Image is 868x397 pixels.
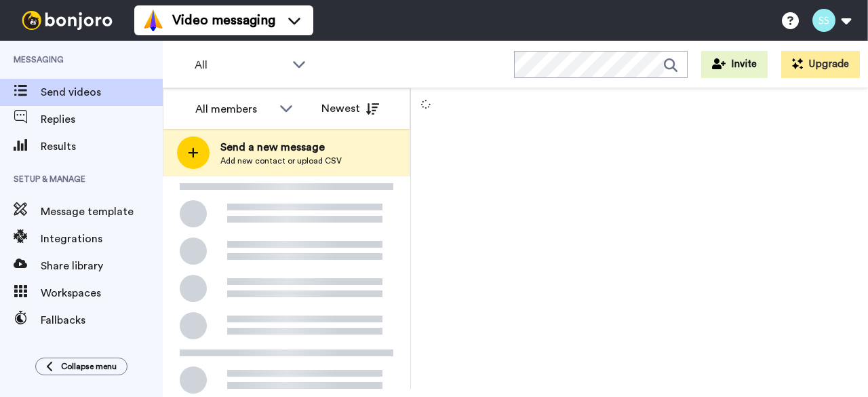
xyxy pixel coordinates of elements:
[220,139,342,155] span: Send a new message
[781,51,860,78] button: Upgrade
[41,84,163,100] span: Send videos
[172,11,275,30] span: Video messaging
[195,57,285,73] span: All
[16,11,118,30] img: bj-logo-header-white.svg
[41,231,163,247] span: Integrations
[41,312,163,328] span: Fallbacks
[61,361,117,372] span: Collapse menu
[41,285,163,301] span: Workspaces
[41,138,163,155] span: Results
[41,204,163,220] span: Message template
[701,51,768,78] button: Invite
[195,101,273,117] div: All members
[220,155,342,166] span: Add new contact or upload CSV
[41,258,163,274] span: Share library
[35,358,127,375] button: Collapse menu
[142,10,164,31] img: vm-color.svg
[311,95,389,122] button: Newest
[41,111,163,128] span: Replies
